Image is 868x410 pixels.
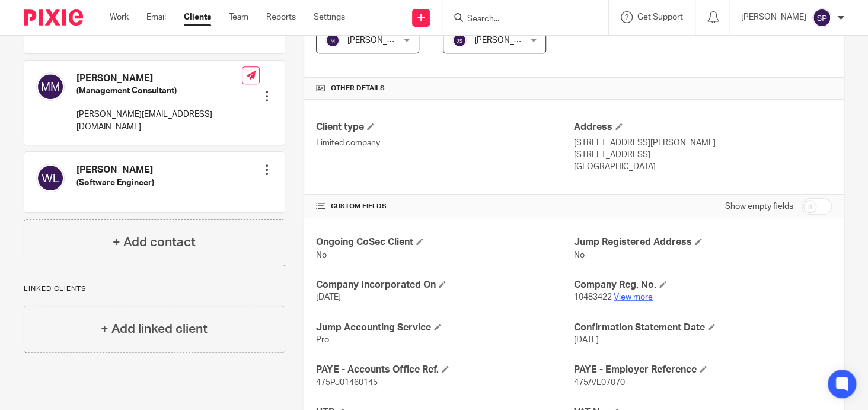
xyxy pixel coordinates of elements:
[316,251,327,259] span: No
[316,379,378,387] span: 475PJ01460145
[574,121,832,134] h4: Address
[725,201,793,212] label: Show empty fields
[331,84,385,93] span: Other details
[574,251,585,259] span: No
[325,33,340,47] img: svg%3E
[24,284,285,294] p: Linked clients
[316,202,574,211] h4: CUSTOM FIELDS
[314,11,345,23] a: Settings
[76,109,242,133] p: [PERSON_NAME][EMAIL_ADDRESS][DOMAIN_NAME]
[316,364,574,376] h4: PAYE - Accounts Office Ref.
[452,33,467,47] img: svg%3E
[266,11,296,23] a: Reports
[316,322,574,334] h4: Jump Accounting Service
[316,236,574,249] h4: Ongoing CoSec Client
[24,9,83,26] img: Pixie
[574,379,625,387] span: 475/VE07070
[316,279,574,291] h4: Company Incorporated On
[316,336,329,344] span: Pro
[146,11,166,23] a: Email
[574,336,599,344] span: [DATE]
[574,279,832,291] h4: Company Reg. No.
[574,149,832,161] p: [STREET_ADDRESS]
[76,164,154,176] h4: [PERSON_NAME]
[574,322,832,334] h4: Confirmation Statement Date
[614,293,653,301] a: View more
[184,11,211,23] a: Clients
[101,320,208,338] h4: + Add linked client
[347,36,413,45] span: [PERSON_NAME]
[316,293,341,301] span: [DATE]
[741,11,806,23] p: [PERSON_NAME]
[474,36,540,45] span: [PERSON_NAME]
[113,233,196,252] h4: + Add contact
[36,164,65,192] img: svg%3E
[574,161,832,173] p: [GEOGRAPHIC_DATA]
[574,137,832,149] p: [STREET_ADDRESS][PERSON_NAME]
[76,72,242,85] h4: [PERSON_NAME]
[574,293,612,301] span: 10483422
[812,8,831,27] img: svg%3E
[229,11,248,23] a: Team
[574,236,832,249] h4: Jump Registered Address
[110,11,129,23] a: Work
[36,72,65,101] img: svg%3E
[76,177,154,189] h5: (Software Engineer)
[637,13,683,21] span: Get Support
[466,14,573,25] input: Search
[76,85,242,97] h5: (Management Consultant)
[574,364,832,376] h4: PAYE - Employer Reference
[316,137,574,149] p: Limited company
[316,121,574,134] h4: Client type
